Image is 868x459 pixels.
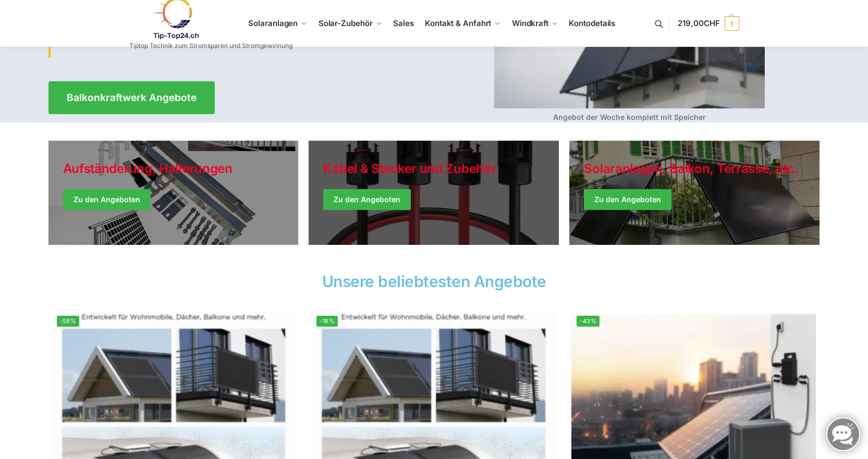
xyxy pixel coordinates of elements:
strong: Angebot der Woche komplett mit Speicher [553,113,706,121]
span: Kontodetails [569,18,615,28]
h2: Unsere beliebtesten Angebote [48,274,820,289]
a: Holiday Style [309,141,559,245]
span: Solar-Zubehör [319,18,373,28]
span: CHF [704,18,720,28]
a: 219,00CHF 1 [678,8,739,39]
span: 219,00 [678,18,719,28]
span: Balkonkraftwerk Angebote [67,93,197,103]
a: Holiday Style [48,141,299,245]
span: Kontakt & Anfahrt [425,18,491,28]
a: Balkonkraftwerk Angebote [48,81,215,114]
span: 1 [725,16,739,31]
p: Tiptop Technik zum Stromsparen und Stromgewinnung [129,43,292,49]
a: Winter Jackets [569,141,820,245]
span: Sales [393,18,414,28]
span: Windkraft [512,18,548,28]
